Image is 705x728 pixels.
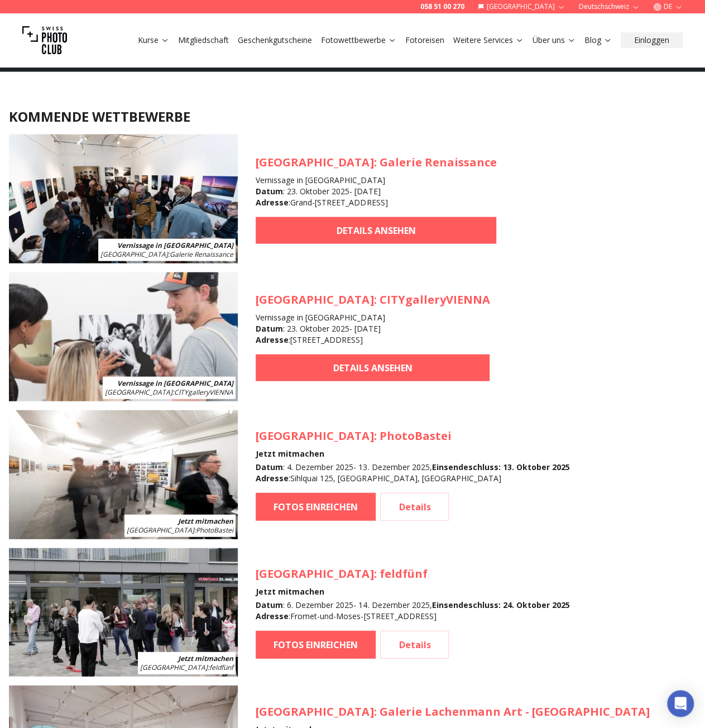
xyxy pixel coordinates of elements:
[256,448,569,459] h4: Jetzt mitmachen
[100,249,168,258] span: [GEOGRAPHIC_DATA]
[9,548,238,677] img: SPC Photo Awards BERLIN Dezember 2025
[256,566,373,581] span: [GEOGRAPHIC_DATA]
[256,428,373,443] span: [GEOGRAPHIC_DATA]
[528,32,580,48] button: Über uns
[256,197,289,207] b: Adresse
[256,312,490,323] h4: Vernissage in [GEOGRAPHIC_DATA]
[621,32,683,48] button: Einloggen
[256,461,569,483] div: : 4. Dezember 2025 - 13. Dezember 2025 , : Sihlquai 125, [GEOGRAPHIC_DATA], [GEOGRAPHIC_DATA]
[321,35,396,46] a: Fotowettbewerbe
[256,354,490,381] a: DETAILS ANSEHEN
[127,525,194,534] span: [GEOGRAPHIC_DATA]
[449,32,528,48] button: Weitere Services
[256,566,569,581] h3: : feldfünf
[256,291,373,306] span: [GEOGRAPHIC_DATA]
[256,154,373,169] span: [GEOGRAPHIC_DATA]
[133,32,174,48] button: Kurse
[256,323,490,345] div: : 23. Oktober 2025 - [DATE] : [STREET_ADDRESS]
[9,410,238,539] img: SPC Photo Awards Zürich: Dezember 2025
[533,35,575,46] a: Über uns
[256,185,496,208] div: : 23. Oktober 2025 - [DATE] : Grand-[STREET_ADDRESS]
[256,703,373,719] span: [GEOGRAPHIC_DATA]
[238,35,312,46] a: Geschenkgutscheine
[431,599,569,610] b: Einsendeschluss : 24. Oktober 2025
[256,291,490,307] h3: : CITYgalleryVIENNA
[140,662,233,672] span: : feldfünf
[380,630,449,658] a: Details
[256,599,569,621] div: : 6. Dezember 2025 - 14. Dezember 2025 , : Fromet-und-Moses-[STREET_ADDRESS]
[256,174,496,185] h4: Vernissage in [GEOGRAPHIC_DATA]
[138,35,169,46] a: Kurse
[420,2,464,11] a: 058 51 00 270
[105,387,172,396] span: [GEOGRAPHIC_DATA]
[256,323,283,333] b: Datum
[233,32,316,48] button: Geschenkgutscheine
[178,516,233,525] b: Jetzt mitmachen
[117,240,233,250] b: Vernissage in [GEOGRAPHIC_DATA]
[453,35,524,46] a: Weitere Services
[100,249,233,258] span: : Galerie Renaissance
[401,32,449,48] button: Fotoreisen
[256,461,283,472] b: Datum
[256,703,649,719] h3: : Galerie Lachenmann Art - [GEOGRAPHIC_DATA]
[256,599,283,610] b: Datum
[256,610,289,621] b: Adresse
[127,525,233,534] span: : PhotoBastei
[22,18,67,63] img: Swiss photo club
[405,35,444,46] a: Fotoreisen
[256,428,569,443] h3: : PhotoBastei
[9,134,238,263] img: SPC Photo Awards Geneva: October 2025
[178,35,229,46] a: Mitgliedschaft
[256,630,376,658] a: FOTOS EINREICHEN
[256,492,376,520] a: FOTOS EINREICHEN
[9,107,696,125] h2: KOMMENDE WETTBEWERBE
[117,378,233,387] b: Vernissage in [GEOGRAPHIC_DATA]
[256,217,496,243] a: DETAILS ANSEHEN
[316,32,401,48] button: Fotowettbewerbe
[431,461,569,472] b: Einsendeschluss : 13. Oktober 2025
[256,154,496,170] h3: : Galerie Renaissance
[256,334,289,344] b: Adresse
[667,690,694,717] div: Open Intercom Messenger
[380,492,449,520] a: Details
[178,653,233,663] b: Jetzt mitmachen
[105,387,233,396] span: : CITYgalleryVIENNA
[584,35,612,46] a: Blog
[256,185,283,196] b: Datum
[9,272,238,401] img: SPC Photo Awards WIEN Oktober 2025
[256,472,289,483] b: Adresse
[256,586,569,597] h4: Jetzt mitmachen
[580,32,616,48] button: Blog
[140,662,208,672] span: [GEOGRAPHIC_DATA]
[174,32,233,48] button: Mitgliedschaft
